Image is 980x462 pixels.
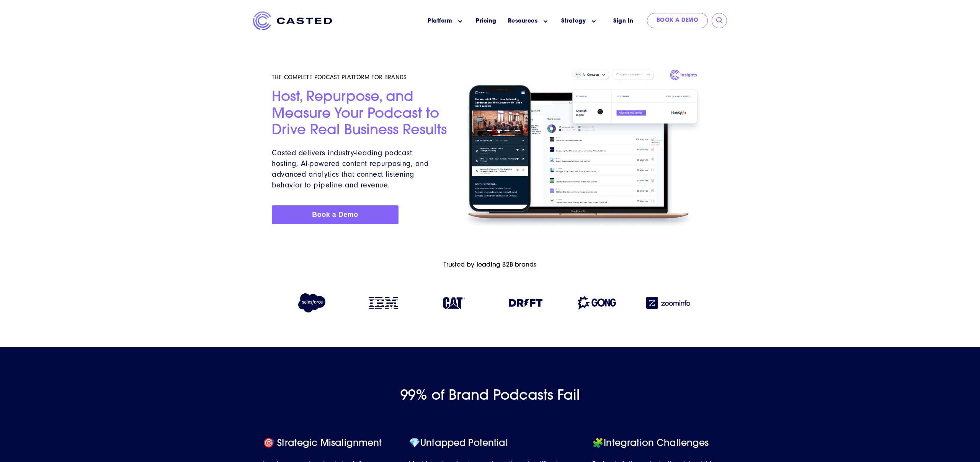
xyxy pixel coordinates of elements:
[369,297,398,309] img: IBM logo
[443,297,465,309] img: Caterpillar logo
[716,17,724,24] input: Submit
[253,11,332,30] img: Casted_Logo_Horizontal_FullColor_PUR_BLUE
[272,205,399,224] a: Book a Demo
[561,17,586,25] a: Strategy
[578,296,616,309] img: Gong logo
[592,439,604,448] span: 🧩
[272,262,708,269] h6: Trusted by leading B2B brands
[508,17,538,25] a: Resources
[272,148,428,189] span: Casted delivers industry-leading podcast hosting, AI-powered content repurposing, and advanced an...
[428,17,452,25] a: Platform
[476,17,497,25] a: Pricing
[509,299,542,307] img: Drift logo
[604,13,643,29] a: Sign In
[409,439,420,448] span: 💎
[409,439,508,448] span: Untapped Potential
[272,89,448,139] h2: Host, Repurpose, and Measure Your Podcast to Drive Real Business Results
[457,66,708,232] img: Homepage Hero
[295,293,329,312] img: Salesforce logo
[647,13,708,28] a: Book a Demo
[312,211,358,218] span: Book a Demo
[592,439,709,448] span: Integration Challenges
[343,11,604,31] nav: Main menu
[272,73,448,81] h5: THE COMPLETE PODCAST PLATFORM FOR BRANDS
[263,439,382,448] span: 🎯 Strategic Misalignment
[646,297,691,309] img: Zoominfo logo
